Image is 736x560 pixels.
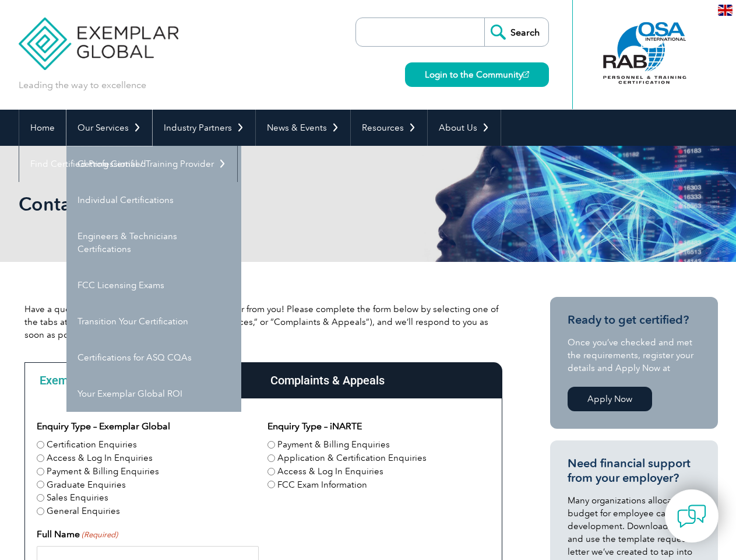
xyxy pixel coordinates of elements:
a: About Us [428,110,501,146]
a: Industry Partners [153,110,255,146]
a: Certifications for ASQ CQAs [66,339,241,376]
label: Access & Log In Enquiries [277,465,383,478]
h3: Ready to get certified? [568,313,700,327]
label: FCC Exam Information [277,478,367,492]
label: Access & Log In Enquiries [47,452,153,465]
img: contact-chat.png [677,502,706,531]
a: Apply Now [568,387,652,411]
label: Payment & Billing Enquiries [47,465,159,478]
label: Payment & Billing Enquiries [277,438,390,452]
div: Complaints & Appeals [255,362,400,398]
p: Once you’ve checked and met the requirements, register your details and Apply Now at [568,336,700,374]
a: Transition Your Certification [66,303,241,339]
a: Your Exemplar Global ROI [66,376,241,412]
legend: Enquiry Type – iNARTE [267,419,362,433]
img: en [718,5,733,16]
label: Full Name [37,527,118,541]
label: Graduate Enquiries [47,478,126,492]
legend: Enquiry Type – Exemplar Global [37,419,170,433]
p: Leading the way to excellence [19,79,146,92]
a: Our Services [66,110,152,146]
a: Home [19,110,66,146]
label: Application & Certification Enquiries [277,452,427,465]
input: Search [484,18,548,46]
a: Individual Certifications [66,182,241,218]
h3: Need financial support from your employer? [568,456,700,485]
a: Resources [351,110,427,146]
label: Sales Enquiries [47,491,108,505]
a: Engineers & Technicians Certifications [66,218,241,267]
a: Find Certified Professional / Training Provider [19,146,237,182]
div: Exemplar Global [24,362,139,398]
span: (Required) [80,529,118,541]
a: FCC Licensing Exams [66,267,241,303]
label: Certification Enquiries [47,438,137,452]
h1: Contact Us [19,192,466,215]
a: Login to the Community [405,62,549,87]
p: Have a question or feedback for us? We’d love to hear from you! Please complete the form below by... [24,303,502,341]
img: open_square.png [523,71,529,78]
label: General Enquiries [47,505,120,518]
a: News & Events [256,110,350,146]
